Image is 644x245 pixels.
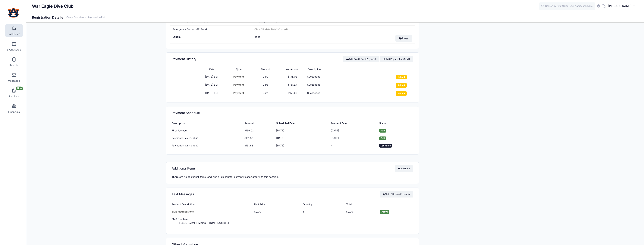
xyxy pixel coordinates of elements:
[172,216,413,229] td: SMS Numbers:
[172,201,253,208] th: Product Description
[301,201,344,208] th: Quantity
[279,73,306,81] td: $136.02
[379,144,392,147] span: Cancelled
[172,142,243,149] td: Payment Installment #2
[274,127,329,134] td: [DATE]
[225,81,252,90] td: Payment
[172,163,196,174] h4: Additional Items
[225,89,252,98] td: Payment
[9,64,18,67] span: Reports
[172,208,253,216] td: SMS Notifications
[8,79,20,82] span: Messages
[177,221,413,225] li: [PERSON_NAME] (Mom): [PHONE_NUMBER]
[9,95,19,98] span: Invoices
[396,75,407,79] input: Refund
[172,120,243,127] th: Description
[274,120,329,127] th: Scheduled Date
[66,16,84,19] a: Camp Overview
[608,4,632,8] span: [PERSON_NAME]
[279,81,306,90] td: $131.83
[605,2,638,11] button: [PERSON_NAME]
[198,89,225,98] td: [DATE] EST
[7,48,21,51] span: Event Setup
[172,127,243,134] td: First Payment
[166,175,419,184] div: There are no additional items (add-ons or discounts) currently associated with this session.
[225,73,252,81] td: Payment
[0,4,27,22] a: War Eagle Dive Club
[343,56,379,62] button: Add Credit Card Payment
[87,16,105,19] a: Registration List
[379,136,386,140] span: Paid
[172,189,194,200] h4: Text Messages
[32,2,74,11] h1: War Eagle Dive Club
[306,81,386,90] td: Succeeded
[396,83,407,87] input: Refund
[254,35,301,39] span: none
[5,55,23,69] a: Reports
[172,54,196,65] h4: Payment History
[329,120,378,127] th: Payment Date
[243,120,274,127] th: Amount
[243,134,274,142] td: $131.83
[252,81,279,90] td: Card
[198,66,225,73] th: Date
[5,102,23,115] a: Financials
[279,89,306,98] td: $150.00
[396,91,407,96] input: Refund
[303,210,309,214] div: Click Pencil to edit...
[378,120,413,127] th: Status
[8,110,20,114] span: Financials
[379,129,386,133] span: Paid
[252,66,279,73] th: Method
[380,210,389,214] span: Active
[5,87,23,100] a: InvoicesNew
[5,71,23,84] a: Messages
[344,208,378,216] td: $0.00
[274,134,329,142] td: [DATE]
[380,56,413,62] a: Add Payment or Credit
[329,142,378,149] td: -
[16,87,23,90] span: New
[243,127,274,134] td: $136.02
[252,89,279,98] td: Card
[172,134,243,142] td: Payment Installment #1
[225,66,252,73] th: Type
[329,134,378,142] td: [DATE]
[344,201,378,208] th: Total
[252,201,301,208] th: Unit Price
[172,108,200,118] h4: Payment Schedule
[252,208,301,216] td: $0.00
[252,73,279,81] td: Card
[329,127,378,134] td: [DATE]
[170,26,252,33] div: Emergency Contact #2: Email
[243,142,274,149] td: $131.83
[306,73,386,81] td: Succeeded
[8,32,20,36] span: Dashboard
[395,35,412,41] button: Assign
[198,81,225,90] td: [DATE] EST
[254,28,290,31] span: Click "Update Details" to edit...
[274,142,329,149] td: [DATE]
[306,89,386,98] td: Succeeded
[5,40,23,53] a: Event Setup
[32,15,105,19] h1: Registration Details
[306,66,386,73] th: Description
[170,33,252,43] div: Labels
[6,6,20,20] img: War Eagle Dive Club
[395,165,413,172] a: Add Item
[279,66,306,73] th: Net Amount
[380,191,413,198] a: Add / Update Products
[5,24,23,37] a: Dashboard
[539,2,595,10] input: Search by First Name, Last Name, or Email...
[198,73,225,81] td: [DATE] EST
